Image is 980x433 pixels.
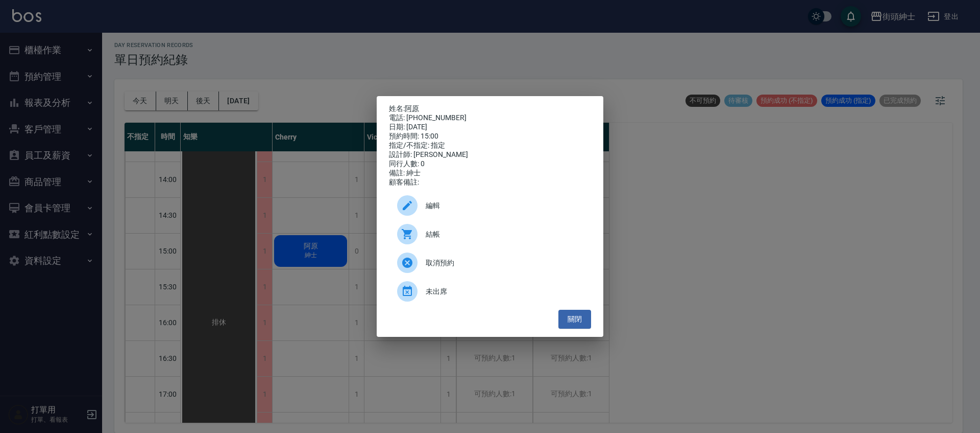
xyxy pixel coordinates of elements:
a: 結帳 [389,220,591,248]
div: 備註: 紳士 [389,169,591,178]
a: 阿原 [405,104,419,112]
div: 取消預約 [389,248,591,277]
div: 日期: [DATE] [389,123,591,132]
span: 取消預約 [426,258,583,268]
div: 編輯 [389,191,591,220]
div: 未出席 [389,277,591,306]
div: 指定/不指定: 指定 [389,141,591,150]
div: 預約時間: 15:00 [389,132,591,141]
div: 同行人數: 0 [389,159,591,169]
div: 電話: [PHONE_NUMBER] [389,113,591,123]
p: 姓名: [389,104,591,113]
span: 編輯 [426,200,583,211]
div: 設計師: [PERSON_NAME] [389,150,591,159]
button: 關閉 [558,310,591,329]
span: 結帳 [426,229,583,240]
span: 未出席 [426,286,583,297]
div: 顧客備註: [389,178,591,187]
